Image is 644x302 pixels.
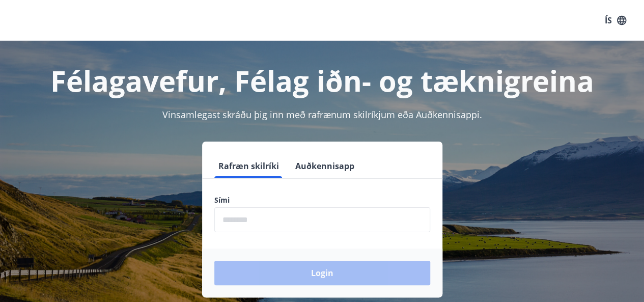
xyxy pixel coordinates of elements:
[214,195,430,205] label: Sími
[162,108,482,121] span: Vinsamlegast skráðu þig inn með rafrænum skilríkjum eða Auðkennisappi.
[599,11,632,30] button: ÍS
[214,154,283,178] button: Rafræn skilríki
[12,61,632,100] h1: Félagavefur, Félag iðn- og tæknigreina
[291,154,358,178] button: Auðkennisapp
